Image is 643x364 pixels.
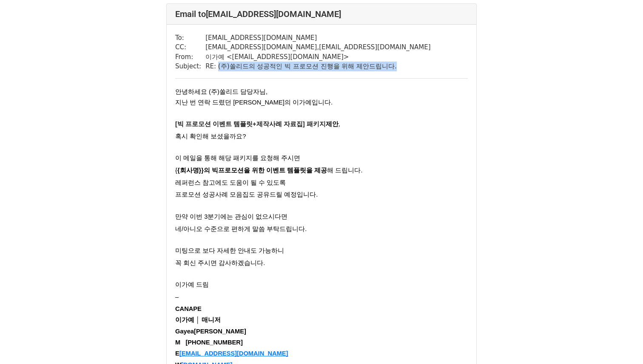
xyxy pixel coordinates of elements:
[177,167,327,174] span: {회사명}}의 빅프로모션을 위한 이벤트 템플릿을 제공
[175,213,287,220] span: 만약 이번 3분기에는 관심이 없으시다면
[326,121,339,127] span: 제안
[175,305,202,312] span: CANAPE
[179,350,288,357] span: [EMAIL_ADDRESS][DOMAIN_NAME]
[205,62,430,71] td: RE: (주)쏠리드의 성공적인 빅 프로모션 진행을 위해 제안드립니다.
[175,339,243,346] span: M [PHONE_NUMBER]
[175,226,307,232] span: 네/아니오 수준으로 편하게 말씀 부탁드립니다.
[600,323,643,364] iframe: Chat Widget
[175,328,194,335] span: Gayea
[175,247,284,254] span: 미팅으로 보다 자세한 안내도 가능하니
[175,33,205,43] td: To:
[175,133,246,140] span: 혹시 확인해 보셨을까요?
[175,9,468,19] h4: Email to [EMAIL_ADDRESS][DOMAIN_NAME]
[175,167,177,174] span: {
[175,121,326,127] span: [빅 프로모션 이벤트 템플릿+제작사례 자료집] 패키지
[175,293,179,300] span: –
[175,99,333,106] span: 지난 번 연락 드렸던 [PERSON_NAME]의 이가예입니다.
[205,33,430,43] td: [EMAIL_ADDRESS][DOMAIN_NAME]
[175,42,205,52] td: CC:
[179,349,288,357] a: [EMAIL_ADDRESS][DOMAIN_NAME]
[175,328,246,335] span: [PERSON_NAME]
[339,121,340,127] span: ,
[175,281,209,288] span: 이가예 드림
[175,155,300,161] span: 이 메일을 통해 해당 패키지를 요청해 주시면
[175,191,318,198] span: 프로모션 성공사례 모음집도 공유드릴 예정입니다.
[205,42,430,52] td: [EMAIL_ADDRESS][DOMAIN_NAME] , [EMAIL_ADDRESS][DOMAIN_NAME]
[175,52,205,62] td: From:
[175,350,179,357] span: E
[175,62,205,71] td: Subject:
[327,167,362,174] span: 해 드립니다.
[175,260,265,266] span: 꼭 회신 주시면 감사하겠습니다.
[175,88,267,95] span: 안녕하세요 (주)쏠리드 담당자님,
[205,52,430,62] td: 이가예 < [EMAIL_ADDRESS][DOMAIN_NAME] >
[175,179,286,186] span: 레퍼런스 참고에도 도움이 될 수 있도록
[175,316,221,323] span: 이가예 │ 매니저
